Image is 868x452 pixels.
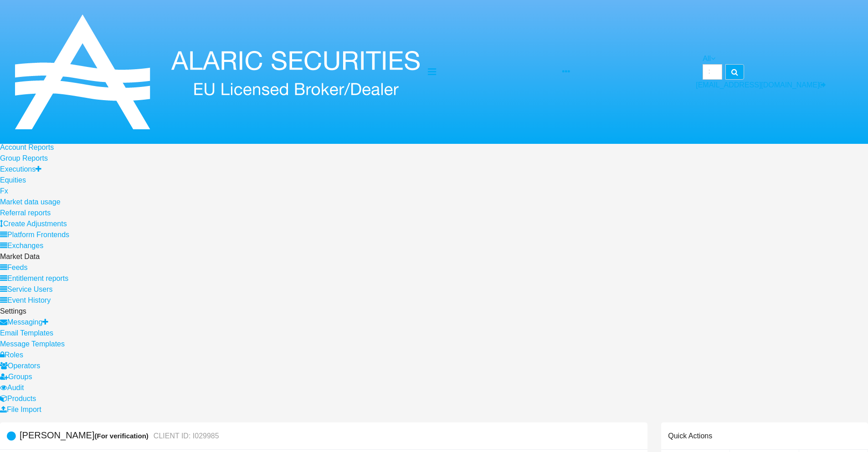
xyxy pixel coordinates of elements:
[94,431,151,441] div: (For verification)
[668,432,712,440] h6: Quick Actions
[7,4,428,140] img: Logo image
[7,384,24,391] span: Audit
[7,242,43,249] span: Exchanges
[7,274,68,282] span: Entitlement reports
[20,431,219,441] h5: [PERSON_NAME]
[7,264,27,271] span: Feeds
[7,296,51,304] span: Event History
[7,406,41,413] span: File Import
[8,362,40,370] span: Operators
[703,55,715,62] a: All
[703,55,711,62] span: All
[7,231,69,239] span: Platform Frontends
[7,318,42,326] span: Messaging
[696,81,826,89] a: [EMAIL_ADDRESS][DOMAIN_NAME]
[7,285,53,293] span: Service Users
[696,81,819,89] span: [EMAIL_ADDRESS][DOMAIN_NAME]
[703,64,722,80] input: Search
[8,373,32,381] span: Groups
[151,432,219,440] small: CLIENT ID: I029985
[3,220,67,228] span: Create Adjustments
[7,395,36,402] span: Products
[5,351,23,359] span: Roles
